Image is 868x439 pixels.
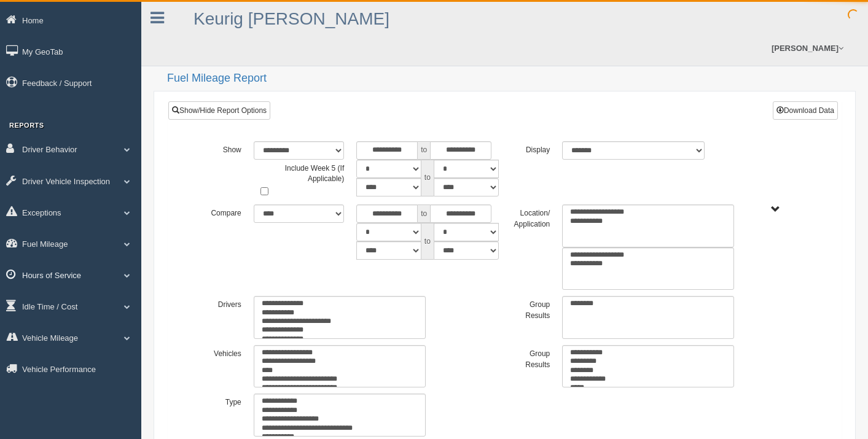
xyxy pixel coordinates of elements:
[505,204,557,230] label: Location/ Application
[196,394,248,408] label: Type
[418,204,430,223] span: to
[194,9,389,28] a: Keurig [PERSON_NAME]
[196,345,248,360] label: Vehicles
[773,101,838,120] button: Download Data
[765,31,850,66] a: [PERSON_NAME]
[196,296,248,311] label: Drivers
[505,141,557,156] label: Display
[254,160,345,185] label: Include Week 5 (If Applicable)
[421,160,434,196] span: to
[168,101,270,120] a: Show/Hide Report Options
[505,296,557,321] label: Group Results
[421,223,434,260] span: to
[418,141,430,160] span: to
[505,345,557,370] label: Group Results
[196,141,248,156] label: Show
[196,204,248,219] label: Compare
